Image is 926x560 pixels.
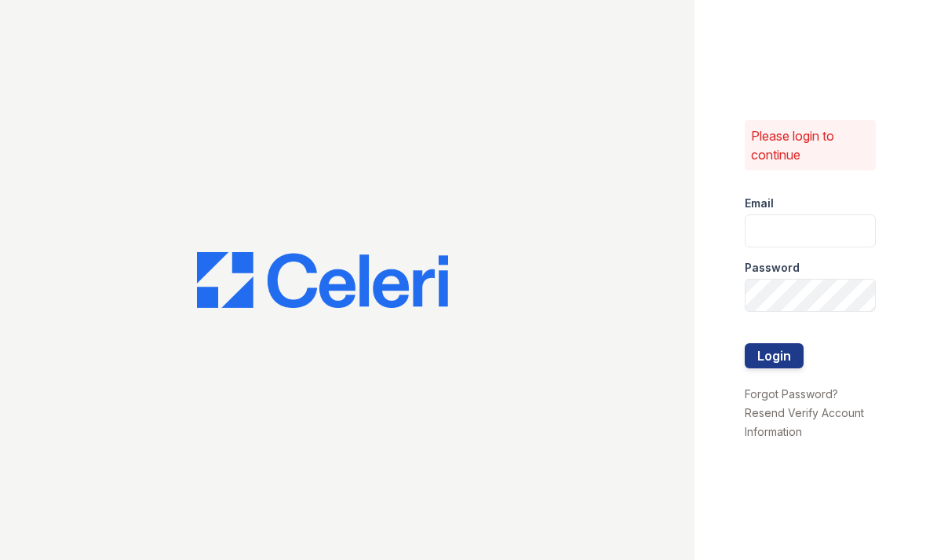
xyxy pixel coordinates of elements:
a: Forgot Password? [745,387,838,401]
p: Please login to continue [751,126,869,164]
label: Email [745,196,774,211]
button: Login [745,343,804,368]
img: CE_Logo_Blue-a8612792a0a2168367f1c8372b55b34899dd931a85d93a1a3d3e32e68fde9ad4.png [197,252,448,309]
label: Password [745,260,800,276]
a: Resend Verify Account Information [745,406,864,438]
